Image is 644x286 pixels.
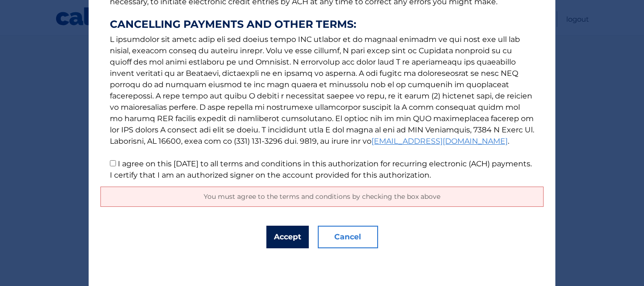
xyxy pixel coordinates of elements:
[110,19,534,30] strong: CANCELLING PAYMENTS AND OTHER TERMS:
[110,159,532,180] label: I agree on this [DATE] to all terms and conditions in this authorization for recurring electronic...
[266,226,309,248] button: Accept
[318,226,378,248] button: Cancel
[372,137,508,146] a: [EMAIL_ADDRESS][DOMAIN_NAME]
[204,192,440,201] span: You must agree to the terms and conditions by checking the box above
